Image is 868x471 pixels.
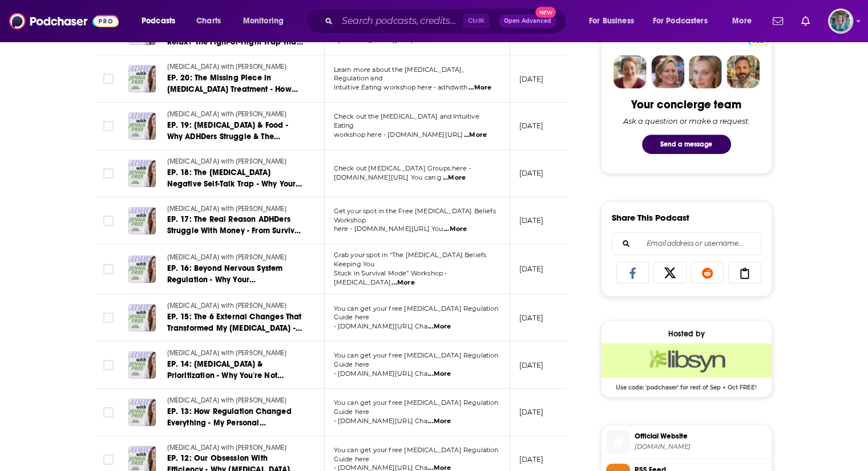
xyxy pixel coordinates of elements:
div: Ask a question or make a request. [623,116,750,125]
img: Jon Profile [726,55,760,88]
a: [MEDICAL_DATA] with [PERSON_NAME] [167,109,304,120]
a: Share on X/Twitter [653,262,687,283]
a: [MEDICAL_DATA] with [PERSON_NAME] [167,253,304,263]
span: Podcasts [142,13,175,29]
button: open menu [235,12,298,30]
button: Open AdvancedNew [499,14,556,28]
span: - [DOMAIN_NAME][URL] Cha [334,322,427,330]
span: You can get your free [MEDICAL_DATA] Regulation Guide here [334,446,499,463]
a: [MEDICAL_DATA] with [PERSON_NAME] [167,348,304,359]
span: EP. 19: [MEDICAL_DATA] & Food - Why ADHDers Struggle & The Intuitive Eating Solution | [MEDICAL_D... [167,120,288,176]
span: Toggle select row [103,264,114,274]
img: User Profile [828,9,853,34]
span: Toggle select row [103,407,114,417]
span: Official Website [635,431,767,441]
div: Search podcasts, credits, & more... [317,8,577,34]
span: For Business [589,13,634,29]
p: [DATE] [519,216,544,225]
span: EP. 20: The Missing Piece in [MEDICAL_DATA] Treatment - How Nervous System, Thoughts & Behavior W... [167,73,298,140]
p: [DATE] [519,313,544,323]
span: Stuck in Survival Mode" Workshop - [MEDICAL_DATA] [334,269,447,286]
a: [MEDICAL_DATA] with [PERSON_NAME] [167,301,304,311]
p: [DATE] [519,407,544,417]
input: Email address or username... [621,233,752,254]
div: Hosted by [601,329,772,339]
p: [DATE] [519,121,544,131]
span: Check out [MEDICAL_DATA] Groups here - [334,164,471,172]
button: Send a message [642,135,731,154]
button: open menu [581,12,648,30]
span: EP. 14: [MEDICAL_DATA] & Prioritization - Why You're Not Actually Bad at It & What's Really Going... [167,359,293,415]
span: [MEDICAL_DATA] with [PERSON_NAME] [167,110,287,118]
p: [DATE] [519,264,544,274]
a: Official Website[DOMAIN_NAME] [606,430,767,454]
a: Show notifications dropdown [797,11,814,31]
img: Podchaser - Follow, Share and Rate Podcasts [9,10,119,32]
span: Logged in as EllaDavidson [828,9,853,34]
span: Use code: 'podchaser' for rest of Sep + Oct FREE! [601,377,772,391]
span: [MEDICAL_DATA] with [PERSON_NAME] [167,205,287,213]
p: [DATE] [519,74,544,84]
a: [MEDICAL_DATA] with [PERSON_NAME] [167,62,304,72]
a: [MEDICAL_DATA] with [PERSON_NAME] [167,396,304,406]
h3: Share This Podcast [612,212,689,223]
a: Charts [189,12,228,30]
span: [DOMAIN_NAME][URL] You can g [334,173,442,181]
img: Barbara Profile [651,55,684,88]
span: [MEDICAL_DATA] with [PERSON_NAME] [167,157,287,165]
a: Libsyn Deal: Use code: 'podchaser' for rest of Sep + Oct FREE! [601,343,772,390]
img: Libsyn Deal: Use code: 'podchaser' for rest of Sep + Oct FREE! [601,343,772,377]
img: Jules Profile [689,55,722,88]
a: EP. 20: The Missing Piece in [MEDICAL_DATA] Treatment - How Nervous System, Thoughts & Behavior W... [167,72,304,95]
a: EP. 19: [MEDICAL_DATA] & Food - Why ADHDers Struggle & The Intuitive Eating Solution | [MEDICAL_D... [167,120,304,143]
span: EP. 13: How Regulation Changed Everything - My Personal [MEDICAL_DATA] Transformation Story | [ME... [167,407,292,462]
span: Ctrl K [463,14,490,29]
div: Search followers [612,232,761,255]
span: - [DOMAIN_NAME][URL] Cha [334,370,427,377]
span: ...More [444,225,467,234]
span: Monitoring [243,13,284,29]
span: New [535,7,556,18]
span: EP. 15: The 6 External Changes That Transformed My [MEDICAL_DATA] - Simple Tools for Better Regul... [167,312,302,367]
a: [MEDICAL_DATA] with [PERSON_NAME] [167,157,304,167]
button: open menu [134,12,190,30]
span: Get your spot in the Free [MEDICAL_DATA] Beliefs Workshop [334,207,496,224]
span: sites.libsyn.com [635,442,767,451]
div: Your concierge team [631,98,741,112]
span: ...More [469,83,491,92]
img: Sydney Profile [613,55,647,88]
span: - [DOMAIN_NAME][URL] Cha [334,417,427,425]
span: ...More [428,322,451,331]
span: Toggle select row [103,312,114,323]
button: open menu [724,12,766,30]
span: You can get your free [MEDICAL_DATA] Regulation Guide here [334,304,499,322]
span: workshop here - [DOMAIN_NAME][URL] [334,131,463,139]
span: Intuitive Eating workshop here - adhdwith [334,83,468,91]
span: [MEDICAL_DATA] with [PERSON_NAME] [167,349,287,357]
button: open menu [645,12,724,30]
span: Toggle select row [103,74,114,84]
a: EP. 18: The [MEDICAL_DATA] Negative Self-Talk Trap - Why Your Brain Thinks Criticism Keeps You Sa... [167,167,304,190]
span: Toggle select row [103,121,114,131]
span: You can get your free [MEDICAL_DATA] Regulation Guide here [334,399,499,416]
p: [DATE] [519,360,544,370]
button: Show profile menu [828,9,853,34]
a: EP. 15: The 6 External Changes That Transformed My [MEDICAL_DATA] - Simple Tools for Better Regul... [167,311,304,334]
a: Share on Reddit [691,262,724,283]
a: EP. 14: [MEDICAL_DATA] & Prioritization - Why You're Not Actually Bad at It & What's Really Going... [167,359,304,381]
p: [DATE] [519,168,544,178]
span: Open Advanced [504,18,551,24]
a: EP. 13: How Regulation Changed Everything - My Personal [MEDICAL_DATA] Transformation Story | [ME... [167,406,304,429]
span: Charts [196,13,221,29]
span: ...More [391,278,414,287]
span: ...More [428,370,451,379]
span: [MEDICAL_DATA] with [PERSON_NAME] [167,396,287,404]
span: EP. 18: The [MEDICAL_DATA] Negative Self-Talk Trap - Why Your Brain Thinks Criticism Keeps You Sa... [167,168,302,223]
span: Toggle select row [103,168,114,178]
input: Search podcasts, credits, & more... [337,12,463,30]
span: ...More [443,173,466,182]
a: EP. 16: Beyond Nervous System Regulation - Why Your [MEDICAL_DATA] Beliefs Need Healing Too | [ME... [167,263,304,286]
span: [MEDICAL_DATA] with [PERSON_NAME] [167,63,287,71]
span: [MEDICAL_DATA] with [PERSON_NAME] [167,444,287,452]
